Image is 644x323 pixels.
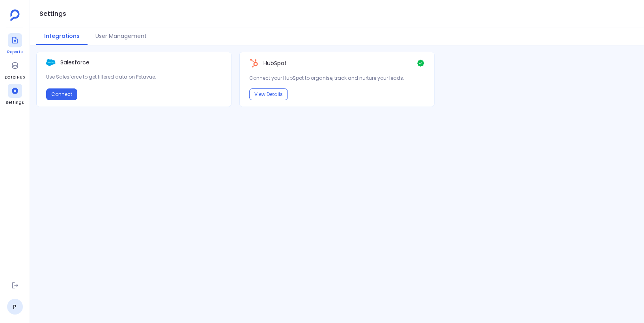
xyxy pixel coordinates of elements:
p: HubSpot [263,59,287,68]
img: Check Icon [417,58,425,68]
p: Use Salesforce to get filtered data on Petavue. [46,73,222,81]
h1: Settings [39,8,66,19]
button: View Details [249,88,288,100]
p: Connect your HubSpot to organise, track and nurture your leads. [249,74,425,82]
a: Data Hub [5,58,25,81]
span: Settings [6,100,24,106]
span: Reports [7,49,22,55]
button: Integrations [36,28,88,45]
a: P [7,299,23,315]
span: Data Hub [5,74,25,81]
img: petavue logo [10,9,20,21]
button: User Management [88,28,155,45]
a: Reports [7,33,22,55]
p: Salesforce [60,58,90,67]
button: Connect [46,88,77,100]
a: Settings [6,84,24,106]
